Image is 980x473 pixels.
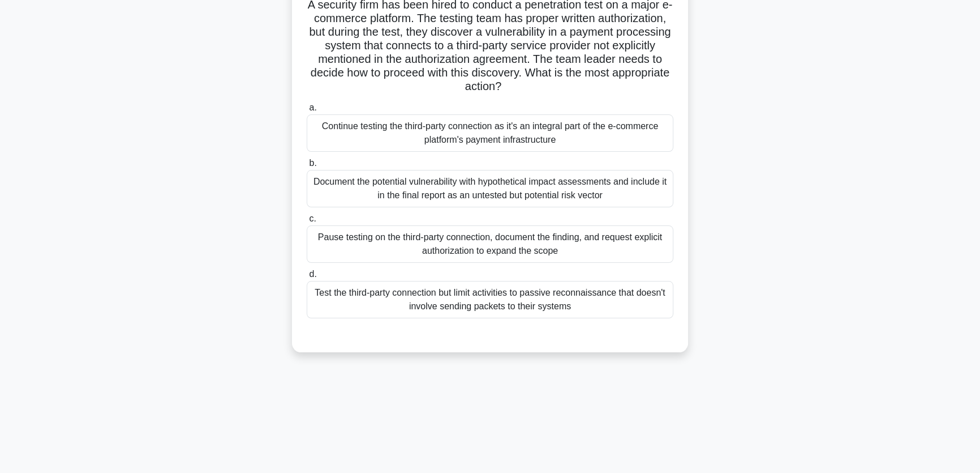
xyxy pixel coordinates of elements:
[309,214,316,223] span: c.
[307,170,673,207] div: Document the potential vulnerability with hypothetical impact assessments and include it in the f...
[307,225,673,263] div: Pause testing on the third-party connection, document the finding, and request explicit authoriza...
[309,269,316,279] span: d.
[307,114,673,152] div: Continue testing the third-party connection as it's an integral part of the e-commerce platform's...
[307,281,673,318] div: Test the third-party connection but limit activities to passive reconnaissance that doesn't invol...
[309,103,316,112] span: a.
[309,158,316,168] span: b.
